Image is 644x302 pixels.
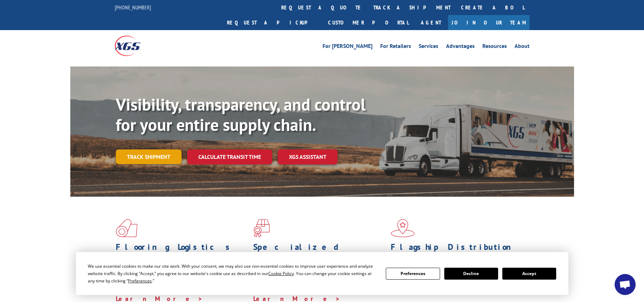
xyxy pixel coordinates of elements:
a: Advantages [446,43,475,51]
button: Preferences [386,268,440,280]
div: We use essential cookies to make our site work. With your consent, we may also use non-essential ... [88,262,377,285]
a: Request a pickup [222,15,323,30]
img: xgs-icon-flagship-distribution-model-red [391,219,415,237]
span: Cookie Policy [268,271,294,276]
a: Calculate transit time [187,149,272,164]
b: Visibility, transparency, and control for your entire supply chain. [116,93,366,135]
div: Open chat [615,274,636,295]
img: xgs-icon-focused-on-flooring-red [253,219,270,237]
a: Track shipment [116,149,182,164]
button: Decline [444,268,498,280]
h1: Flagship Distribution Model [391,243,523,263]
div: Cookie Consent Prompt [76,252,568,295]
a: XGS ASSISTANT [278,149,338,164]
img: xgs-icon-total-supply-chain-intelligence-red [116,219,137,237]
a: For [PERSON_NAME] [323,43,373,51]
h1: Flooring Logistics Solutions [116,243,248,263]
a: Agent [414,15,448,30]
h1: Specialized Freight Experts [253,243,385,263]
a: [PHONE_NUMBER] [115,4,151,11]
a: Customer Portal [323,15,414,30]
button: Accept [502,268,556,280]
a: Join Our Team [448,15,530,30]
a: About [515,43,530,51]
a: Services [419,43,438,51]
a: Resources [482,43,507,51]
span: Preferences [128,278,152,284]
a: For Retailers [380,43,411,51]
